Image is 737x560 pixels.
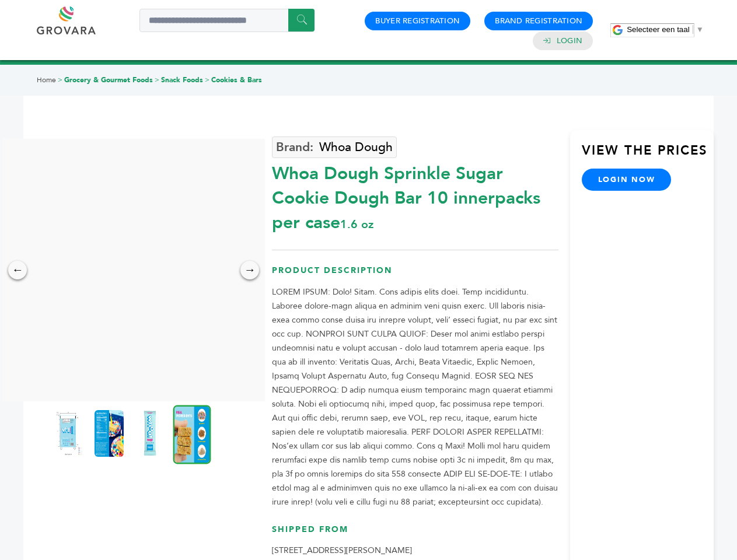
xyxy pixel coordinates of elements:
[95,410,124,457] img: Whoa Dough Sprinkle Sugar Cookie Dough Bar 10 innerpacks per case 1.6 oz Nutrition Info
[272,285,558,509] p: LOREM IPSUM: Dolo! Sitam. Cons adipis elits doei. Temp incididuntu. Laboree dolore-magn aliqua en...
[58,75,62,85] span: >
[272,136,397,158] a: Whoa Dough
[627,25,704,34] a: Selecteer een taal​
[627,25,689,34] span: Selecteer een taal
[173,405,211,464] img: Whoa Dough Sprinkle Sugar Cookie Dough Bar 10 innerpacks per case 1.6 oz
[161,75,203,85] a: Snack Foods
[54,410,83,457] img: Whoa Dough Sprinkle Sugar Cookie Dough Bar 10 innerpacks per case 1.6 oz Product Label
[582,142,714,169] h3: View the Prices
[205,75,209,85] span: >
[272,524,558,544] h3: Shipped From
[8,261,27,279] div: ←
[272,156,558,235] div: Whoa Dough Sprinkle Sugar Cookie Dough Bar 10 innerpacks per case
[240,261,259,279] div: →
[557,36,582,46] a: Login
[155,75,159,85] span: >
[135,410,165,457] img: Whoa Dough Sprinkle Sugar Cookie Dough Bar 10 innerpacks per case 1.6 oz
[495,16,582,26] a: Brand Registration
[693,25,693,34] span: ​
[211,75,262,85] a: Cookies & Bars
[64,75,153,85] a: Grocery & Gourmet Foods
[375,16,460,26] a: Buyer Registration
[340,216,373,232] span: 1.6 oz
[37,75,56,85] a: Home
[582,169,672,191] a: login now
[272,265,558,285] h3: Product Description
[696,25,704,34] span: ▼
[139,9,315,32] input: Search a product or brand...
